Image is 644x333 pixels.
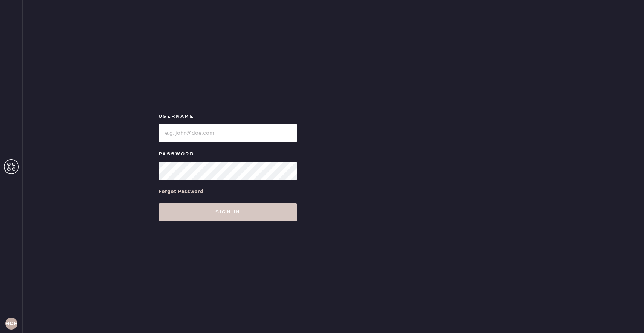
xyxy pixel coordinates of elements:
[159,203,297,221] button: Sign in
[159,150,297,159] label: Password
[159,187,203,196] div: Forgot Password
[159,112,297,121] label: Username
[159,124,297,142] input: e.g. john@doe.com
[159,180,203,203] a: Forgot Password
[5,321,17,326] h3: RCHA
